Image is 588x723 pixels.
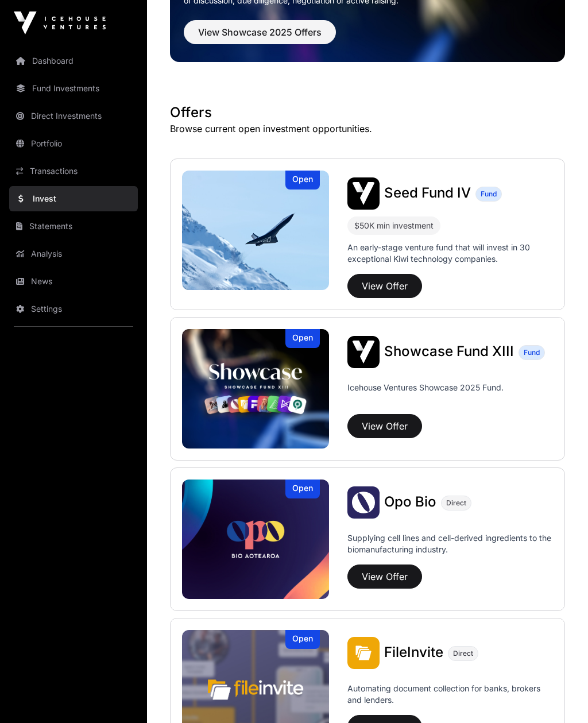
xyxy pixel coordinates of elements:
button: View Offer [347,274,422,298]
span: Fund [481,190,497,199]
a: Transactions [9,158,138,184]
img: Seed Fund IV [182,171,329,290]
a: Showcase Fund XIIIOpen [182,329,329,449]
p: Icehouse Ventures Showcase 2025 Fund. [347,382,504,393]
img: Showcase Fund XIII [182,329,329,449]
img: Opo Bio [182,480,329,599]
div: Open [285,171,320,190]
a: Opo Bio [384,495,436,510]
span: FileInvite [384,644,443,660]
img: Showcase Fund XIII [347,336,380,368]
button: View Offer [347,414,422,438]
div: Open [285,329,320,348]
span: Showcase Fund XIII [384,343,514,359]
span: Direct [446,498,466,508]
img: Icehouse Ventures Logo [14,11,106,34]
a: Fund Investments [9,76,138,101]
a: View Showcase 2025 Offers [184,32,336,43]
a: News [9,269,138,294]
a: Statements [9,214,138,239]
span: Opo Bio [384,493,436,510]
a: Settings [9,296,138,322]
img: FileInvite [347,637,380,669]
span: View Showcase 2025 Offers [198,25,322,39]
div: $50K min investment [347,216,440,235]
a: Seed Fund IV [384,186,471,201]
a: Showcase Fund XIII [384,345,514,359]
p: Browse current open investment opportunities. [170,122,565,136]
div: Open [285,630,320,649]
a: FileInvite [384,645,443,660]
div: Open [285,480,320,498]
button: View Showcase 2025 Offers [184,20,336,44]
p: Automating document collection for banks, brokers and lenders. [347,683,553,710]
h1: Offers [170,103,565,122]
iframe: Chat Widget [531,668,588,723]
span: Fund [524,348,540,357]
a: Seed Fund IVOpen [182,171,329,290]
a: Opo BioOpen [182,480,329,599]
p: An early-stage venture fund that will invest in 30 exceptional Kiwi technology companies. [347,242,553,265]
img: Opo Bio [347,486,380,519]
img: Seed Fund IV [347,177,380,210]
a: Analysis [9,241,138,266]
a: Portfolio [9,131,138,156]
div: $50K min investment [354,219,434,233]
a: Invest [9,186,138,211]
span: Direct [453,649,473,658]
a: Direct Investments [9,103,138,129]
a: Dashboard [9,48,138,74]
button: View Offer [347,565,422,589]
p: Supplying cell lines and cell-derived ingredients to the biomanufacturing industry. [347,532,553,555]
span: Seed Fund IV [384,184,471,201]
